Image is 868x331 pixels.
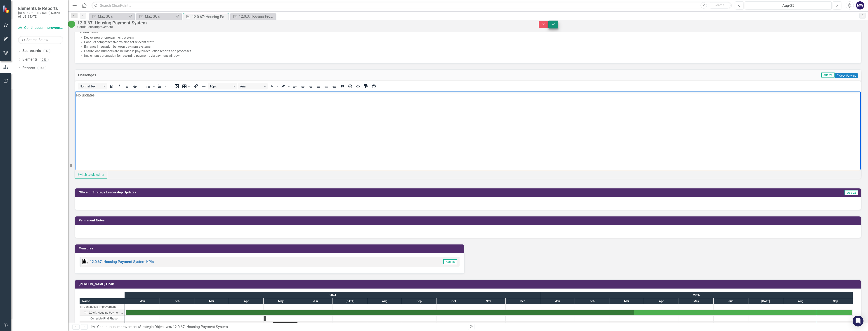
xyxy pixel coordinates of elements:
div: Bullet list [144,83,156,89]
button: Aug-25 [745,1,832,9]
div: Task: Start date: 2024-05-01 End date: 2024-05-01 [264,316,266,321]
span: Aug-25 [443,259,457,264]
span: Elements & Reports [18,6,63,11]
div: Feb [160,298,194,304]
div: Task: Continuous Improvement Start date: 2024-01-01 End date: 2024-01-02 [80,304,125,310]
button: Increase indent [330,83,338,89]
img: Performance Management [82,259,87,264]
button: Strikethrough [131,83,139,89]
div: Task: Start date: 2024-01-01 End date: 2025-09-30 [126,310,852,315]
div: Apr [644,298,679,304]
div: Jan [125,298,160,304]
li: Enhance integration between payment systems [84,44,856,49]
div: 12.0.67: Housing Payment System [173,325,228,329]
li: Deploy new phone payment system [84,35,856,40]
button: Block Normal Text [78,83,107,89]
div: Aug [783,298,818,304]
div: Complete Find Phase [80,316,125,322]
button: Align center [299,83,307,89]
button: HTML Editor [354,83,362,89]
div: 12.0.67: Housing Payment System [80,310,125,316]
div: Jul [333,298,367,304]
div: Task: Start date: 2024-05-01 End date: 2024-05-01 [80,316,125,322]
span: Arial [240,85,262,88]
span: Aug-25 [821,73,835,77]
a: Continuous Improvement [97,325,137,329]
button: Search [708,2,731,9]
a: Max SO's [90,14,128,19]
div: Sep [818,298,853,304]
a: Max SO's [137,14,175,19]
button: Font Arial [238,83,268,89]
div: Name [80,298,125,304]
iframe: Rich Text Area [75,92,861,170]
div: 12.0.3: Housing Program & Application Reviews [239,14,274,19]
button: CSS Editor [362,83,370,89]
div: Task: Start date: 2024-01-01 End date: 2025-09-30 [80,310,125,316]
strong: Action items: [80,30,99,34]
div: Dec [506,298,540,304]
div: Oct [436,298,471,304]
div: Jul [748,298,783,304]
div: Complete Organize Phase [90,322,123,327]
input: Search ClearPoint... [92,2,732,9]
button: Align left [291,83,299,89]
button: Insert/edit link [192,83,200,89]
div: Complete Find Phase [90,316,118,322]
button: Font size 16px [208,83,237,89]
div: 2025 [540,292,853,298]
div: Feb [575,298,609,304]
button: Emojis [346,83,354,89]
span: Normal Text [80,85,102,88]
h3: Challenges [78,73,333,77]
h3: Permanent Notes [79,219,859,222]
small: [DEMOGRAPHIC_DATA] Nation of [US_STATE] [18,11,63,19]
div: Sep [402,298,436,304]
div: Mar [609,298,644,304]
div: Numbered list [156,83,167,89]
a: 12.0.67: Housing Payment System KPIs [90,260,154,264]
div: Complete Organize Phase [80,322,125,327]
button: Align right [307,83,314,89]
a: Strategic Objectives [139,325,171,329]
h3: Measures [79,247,462,250]
button: Insert image [173,83,181,89]
button: Blockquote [338,83,346,89]
div: Jun [298,298,333,304]
div: 148 [37,66,46,70]
li: Implement automation for receipting payments via payment window. [84,53,856,58]
div: May [679,298,714,304]
h3: Office of Strategy Leadership Updates [79,191,704,194]
div: Continuous Improvement [84,304,116,310]
div: Aug-25 [746,3,830,8]
li: Conduct comprehensive training for relevant staff [84,40,856,44]
li: Ensure loan numbers are included in payroll deduction reports and processes [84,49,856,53]
div: Task: Start date: 2024-05-09 End date: 2024-05-31 [80,322,125,327]
button: Table [181,83,192,89]
div: Task: Start date: 2024-05-09 End date: 2024-05-31 [273,322,297,327]
img: ClearPoint Strategy [2,5,10,13]
button: MW [856,1,864,9]
div: 12.0.67: Housing Payment System [87,310,123,316]
div: Max SO's [145,14,175,19]
button: Bold [107,83,115,89]
input: Search Below... [18,36,63,44]
div: 259 [40,58,49,61]
span: Search [715,3,724,7]
span: Aug-25 [844,190,858,195]
div: 12.0.67: Housing Payment System [192,14,227,20]
div: Continuous Improvement [77,25,530,29]
a: Elements [22,57,38,62]
div: Nov [471,298,506,304]
div: Open Intercom Messenger [853,316,863,326]
a: 12.0.3: Housing Program & Application Reviews [231,14,274,19]
div: Text color Black [268,83,279,89]
div: Max SO's [98,14,128,19]
a: Reports [22,66,35,71]
img: CI Action Plan Approved/In Progress [68,21,75,28]
button: Horizontal line [200,83,208,89]
div: Background color Black [279,83,291,89]
a: Continuous Improvement [18,25,63,31]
